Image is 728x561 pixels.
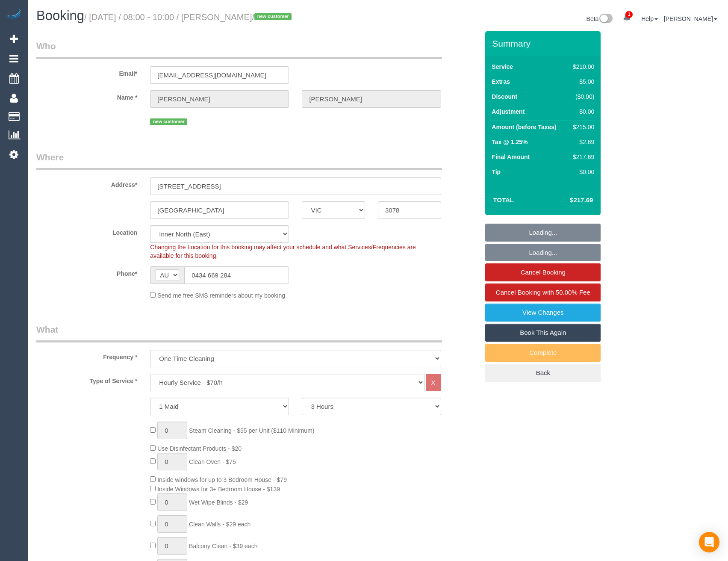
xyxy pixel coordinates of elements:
[492,38,596,48] h3: Summary
[598,14,613,25] img: New interface
[36,151,442,170] legend: Where
[485,304,601,322] a: View Changes
[189,499,248,506] span: Wet Wipe Blinds - $29
[157,445,242,452] span: Use Disinfectant Products - $20
[157,486,280,493] span: Inside Windows for 3+ Bedroom House - $139
[30,177,144,189] label: Address*
[189,543,257,549] span: Balcony Clean - $39 each
[30,374,144,385] label: Type of Service *
[485,364,601,382] a: Back
[150,201,289,219] input: Suburb*
[252,12,295,22] span: /
[569,77,594,86] div: $5.00
[485,263,601,281] a: Cancel Booking
[150,244,416,259] span: Changing the Location for this booking may affect your schedule and what Services/Frequencies are...
[569,168,594,176] div: $0.00
[619,9,635,27] a: 1
[378,201,441,219] input: Post Code*
[569,62,594,71] div: $210.00
[485,324,601,342] a: Book This Again
[569,153,594,161] div: $217.69
[492,77,510,86] label: Extras
[189,521,251,528] span: Clean Walls - $29 each
[30,266,144,278] label: Phone*
[493,196,514,204] strong: Total
[492,123,556,131] label: Amount (before Taxes)
[587,15,613,22] a: Beta
[150,118,187,125] span: new customer
[492,62,513,71] label: Service
[30,350,144,361] label: Frequency *
[569,123,594,131] div: $215.00
[36,8,84,23] span: Booking
[664,15,717,22] a: [PERSON_NAME]
[641,15,658,22] a: Help
[150,90,289,108] input: First Name*
[492,92,517,101] label: Discount
[36,323,442,343] legend: What
[485,283,601,301] a: Cancel Booking with 50.00% Fee
[492,138,528,146] label: Tax @ 1.25%
[30,66,144,78] label: Email*
[30,225,144,237] label: Location
[84,12,294,22] small: / [DATE] / 08:00 - 10:00 / [PERSON_NAME]
[625,11,633,18] span: 1
[254,13,292,20] span: new customer
[157,292,285,299] span: Send me free SMS reminders about my booking
[492,153,530,161] label: Final Amount
[569,138,594,146] div: $2.69
[569,107,594,116] div: $0.00
[544,197,593,204] h4: $217.69
[36,40,442,59] legend: Who
[150,66,289,84] input: Email*
[157,476,287,483] span: Inside windows for up to 3 Bedroom House - $79
[189,458,236,465] span: Clean Oven - $75
[184,266,289,284] input: Phone*
[5,9,22,21] img: Automaid Logo
[302,90,441,108] input: Last Name*
[569,92,594,101] div: ($0.00)
[189,427,314,434] span: Steam Cleaning - $55 per Unit ($110 Minimum)
[496,289,590,296] span: Cancel Booking with 50.00% Fee
[492,107,525,116] label: Adjustment
[699,532,719,552] div: Open Intercom Messenger
[492,168,501,176] label: Tip
[30,90,144,102] label: Name *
